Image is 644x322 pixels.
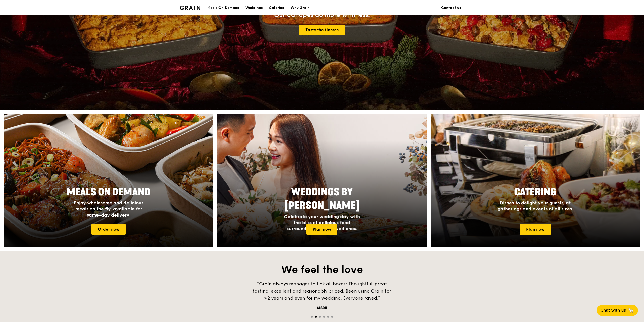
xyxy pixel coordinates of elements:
[520,224,551,235] a: Plan now
[242,0,266,15] a: Weddings
[597,305,638,316] button: Chat with us🦙
[180,6,200,10] img: Grain
[266,0,287,15] a: Catering
[331,316,333,318] span: Go to slide 6
[291,0,310,15] div: Why Grain
[311,316,313,318] span: Go to slide 1
[245,0,263,15] div: Weddings
[323,316,325,318] span: Go to slide 4
[431,114,640,247] a: CateringDishes to delight your guests, at gatherings and events of all sizes.Plan now
[498,200,573,212] span: Dishes to delight your guests, at gatherings and events of all sizes.
[269,0,284,15] div: Catering
[315,316,317,318] span: Go to slide 2
[327,316,329,318] span: Go to slide 5
[217,114,427,247] a: Weddings by [PERSON_NAME]Celebrate your wedding day with the bliss of delicious food surrounded b...
[319,316,321,318] span: Go to slide 3
[514,186,556,198] span: Catering
[74,200,143,218] span: Enjoy wholesome and delicious meals on the fly, available for same-day delivery.
[67,186,151,198] span: Meals On Demand
[207,0,239,15] div: Meals On Demand
[246,306,398,311] div: Alson
[431,114,640,247] img: catering-card.e1cfaf3e.jpg
[628,307,634,313] span: 🦙
[284,214,360,231] span: Celebrate your wedding day with the bliss of delicious food surrounded by your loved ones.
[246,280,398,302] div: "Grain always manages to tick all boxes: Thoughtful, great tasting, excellent and reasonably pric...
[287,0,313,15] a: Why Grain
[306,224,337,235] a: Plan now
[285,186,359,212] span: Weddings by [PERSON_NAME]
[601,307,626,313] span: Chat with us
[217,114,427,247] img: weddings-card.4f3003b8.jpg
[4,114,213,247] a: Meals On DemandEnjoy wholesome and delicious meals on the fly, available for same-day delivery.Or...
[299,25,345,35] a: Taste the finesse
[438,0,464,15] a: Contact us
[91,224,126,235] a: Order now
